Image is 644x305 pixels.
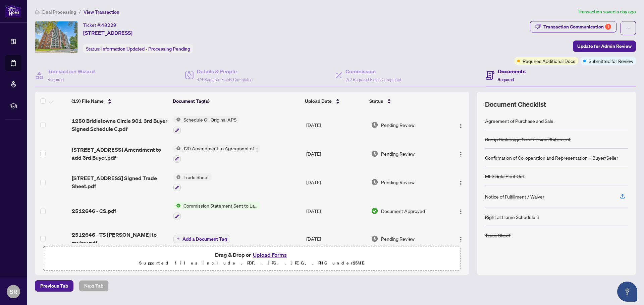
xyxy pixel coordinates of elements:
[485,193,544,200] div: Notice of Fulfillment / Waiver
[170,92,302,110] th: Document Tag(s)
[79,8,81,16] li: /
[458,180,464,186] img: Logo
[302,92,367,110] th: Upload Date
[69,92,170,110] th: (19) File Name
[485,100,546,109] span: Document Checklist
[72,207,116,215] span: 2512646 - CS.pdf
[101,46,190,52] span: Information Updated - Processing Pending
[181,145,260,152] span: 120 Amendment to Agreement of Purchase and Sale
[626,26,631,30] span: ellipsis
[455,233,466,244] button: Logo
[455,177,466,187] button: Logo
[371,178,378,186] img: Document Status
[197,77,253,82] span: 4/4 Required Fields Completed
[181,116,239,123] span: Schedule C - Original APS
[543,21,611,32] div: Transaction Communication
[251,250,289,259] button: Upload Forms
[381,150,415,157] span: Pending Review
[573,41,636,52] button: Update for Admin Review
[83,44,193,53] div: Status:
[48,77,64,82] span: Required
[173,116,239,134] button: Status IconSchedule C - Original APS
[83,29,132,37] span: [STREET_ADDRESS]
[42,9,76,15] span: Deal Processing
[10,287,17,296] span: SR
[197,67,253,75] h4: Details & People
[485,136,571,143] div: Co-op Brokerage Commission Statement
[381,207,425,215] span: Document Approved
[458,123,464,129] img: Logo
[71,97,104,105] span: (19) File Name
[530,21,616,32] button: Transaction Communication1
[72,174,168,190] span: [STREET_ADDRESS] Signed Trade Sheet.pdf
[173,116,181,123] img: Status Icon
[455,206,466,216] button: Logo
[72,117,168,133] span: 1250 Bridletowne Circle 901 3rd Buyer Signed Schedule C.pdf
[182,237,227,241] span: Add a Document Tag
[304,110,368,139] td: [DATE]
[577,41,632,52] span: Update for Admin Review
[304,197,368,225] td: [DATE]
[367,92,445,110] th: Status
[485,213,539,221] div: Right at Home Schedule B
[485,232,511,239] div: Trade Sheet
[485,154,618,161] div: Confirmation of Co-operation and Representation—Buyer/Seller
[381,235,415,242] span: Pending Review
[345,77,401,82] span: 2/2 Required Fields Completed
[84,9,119,15] span: View Transaction
[47,259,457,267] p: Supported files include .PDF, .JPG, .JPEG, .PNG under 25 MB
[605,24,611,30] div: 1
[371,121,378,129] img: Document Status
[305,97,332,105] span: Upload Date
[5,5,21,17] img: logo
[523,57,575,65] span: Requires Additional Docs
[458,237,464,242] img: Logo
[43,246,461,271] span: Drag & Drop orUpload FormsSupported files include .PDF, .JPG, .JPEG, .PNG under25MB
[40,281,68,291] span: Previous Tab
[35,21,77,53] img: IMG-E12315941_1.jpg
[371,150,378,157] img: Document Status
[371,207,378,215] img: Document Status
[72,146,168,162] span: [STREET_ADDRESS] Amendment to add 3rd Buyer.pdf
[173,234,230,243] button: Add a Document Tag
[498,77,514,82] span: Required
[173,235,230,243] button: Add a Document Tag
[458,152,464,157] img: Logo
[176,237,180,240] span: plus
[83,21,116,29] div: Ticket #:
[215,250,289,259] span: Drag & Drop or
[617,282,637,302] button: Open asap
[381,178,415,186] span: Pending Review
[369,97,383,105] span: Status
[173,145,181,152] img: Status Icon
[101,22,116,28] span: 48229
[72,231,168,247] span: 2512646 - TS [PERSON_NAME] to review.pdf
[381,121,415,129] span: Pending Review
[173,202,181,209] img: Status Icon
[485,172,524,180] div: MLS Sold Print Out
[35,10,40,14] span: home
[371,235,378,242] img: Document Status
[173,202,260,220] button: Status IconCommission Statement Sent to Lawyer
[455,120,466,130] button: Logo
[498,67,526,75] h4: Documents
[345,67,401,75] h4: Commission
[79,280,109,292] button: Next Tab
[181,173,212,181] span: Trade Sheet
[455,148,466,159] button: Logo
[458,209,464,214] img: Logo
[173,145,260,163] button: Status Icon120 Amendment to Agreement of Purchase and Sale
[304,139,368,168] td: [DATE]
[173,173,181,181] img: Status Icon
[304,168,368,197] td: [DATE]
[304,225,368,252] td: [DATE]
[173,173,212,192] button: Status IconTrade Sheet
[485,117,553,125] div: Agreement of Purchase and Sale
[48,67,95,75] h4: Transaction Wizard
[181,202,260,209] span: Commission Statement Sent to Lawyer
[578,8,636,16] article: Transaction saved a day ago
[589,57,633,65] span: Submitted for Review
[35,280,73,292] button: Previous Tab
